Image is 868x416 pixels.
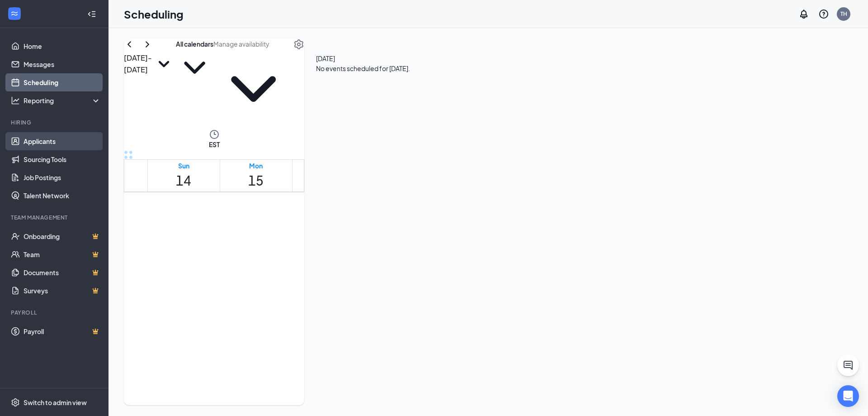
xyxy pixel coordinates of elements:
[209,129,220,140] svg: Clock
[837,385,859,407] div: Open Intercom Messenger
[24,398,87,407] div: Switch to admin view
[24,282,101,300] a: SurveysCrown
[124,52,152,76] h3: [DATE] - [DATE]
[843,360,854,371] svg: ChatActive
[11,119,99,126] div: Hiring
[293,39,304,129] a: Settings
[176,161,191,171] div: Sun
[87,10,96,19] svg: Collapse
[11,96,20,105] svg: Analysis
[10,9,19,18] svg: WorkstreamLogo
[176,39,213,86] button: All calendarsChevronDown
[24,55,101,73] a: Messages
[213,39,293,49] input: Manage availability
[246,160,265,191] a: September 15, 2025
[24,168,101,186] a: Job Postings
[24,186,101,205] a: Talent Network
[316,63,410,73] span: No events scheduled for [DATE].
[24,37,101,55] a: Home
[176,171,191,191] h1: 14
[24,96,101,105] div: Reporting
[24,132,101,150] a: Applicants
[293,39,304,50] svg: Settings
[209,140,220,149] span: EST
[176,49,213,86] svg: ChevronDown
[24,73,101,91] a: Scheduling
[24,263,101,282] a: DocumentsCrown
[174,160,193,191] a: September 14, 2025
[142,39,153,50] svg: ChevronRight
[11,214,99,221] div: Team Management
[840,10,847,18] div: TH
[798,9,809,19] svg: Notifications
[124,6,184,22] h1: Scheduling
[316,53,410,63] span: [DATE]
[818,9,829,19] svg: QuestionInfo
[248,171,264,191] h1: 15
[24,150,101,168] a: Sourcing Tools
[11,398,20,407] svg: Settings
[124,39,135,50] svg: ChevronLeft
[24,227,101,245] a: OnboardingCrown
[152,52,176,76] svg: SmallChevronDown
[11,309,99,316] div: Payroll
[24,245,101,263] a: TeamCrown
[837,354,859,376] button: ChatActive
[248,161,264,171] div: Mon
[24,322,101,340] a: PayrollCrown
[213,49,293,129] svg: ChevronDown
